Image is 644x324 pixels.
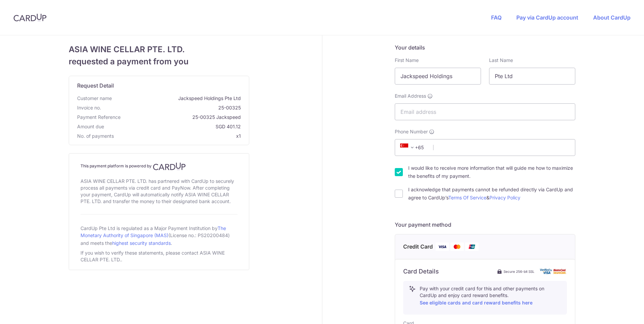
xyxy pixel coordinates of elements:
[77,82,114,89] span: translation missing: en.request_detail
[489,68,575,85] input: Last name
[516,14,578,21] a: Pay via CardUp account
[13,13,46,22] img: CardUp
[77,104,101,111] span: Invoice no.
[104,104,241,111] span: 25-00325
[123,114,241,121] span: 25-00325 Jackspeed
[489,57,513,64] label: Last Name
[593,14,631,21] a: About CardUp
[77,123,104,130] span: Amount due
[408,164,575,180] label: I would like to receive more information that will guide me how to maximize the benefits of my pa...
[77,114,121,120] span: translation missing: en.payment_reference
[489,195,520,200] a: Privacy Policy
[80,176,237,206] div: ASIA WINE CELLAR PTE. LTD. has partnered with CardUp to securely process all payments via credit ...
[69,43,249,56] span: ASIA WINE CELLAR PTE. LTD.
[112,240,171,246] a: highest security standards
[236,133,241,139] span: x1
[77,133,114,139] span: No. of payments
[504,269,535,274] span: Secure 256-bit SSL
[448,195,486,200] a: Terms Of Service
[80,162,237,170] h4: This payment platform is powered by
[403,242,433,251] span: Credit Card
[420,300,533,305] a: See eligible cards and card reward benefits here
[465,242,479,251] img: Union Pay
[436,242,449,251] img: Visa
[403,267,439,276] h6: Card Details
[80,248,237,264] div: If you wish to verify these statements, please contact ASIA WINE CELLAR PTE. LTD..
[77,95,112,102] span: Customer name
[107,123,241,130] span: SGD 401.12
[398,143,428,152] span: +65
[115,95,241,102] span: Jackspeed Holdings Pte Ltd
[395,128,428,135] span: Phone Number
[395,68,481,85] input: First name
[80,223,237,248] div: CardUp Pte Ltd is regulated as a Major Payment Institution by (License no.: PS20200484) and meets...
[450,242,464,251] img: Mastercard
[395,221,575,229] h5: Your payment method
[408,186,575,202] label: I acknowledge that payments cannot be refunded directly via CardUp and agree to CardUp’s &
[540,268,567,274] img: card secure
[491,14,502,21] a: FAQ
[395,57,419,64] label: First Name
[420,285,561,307] p: Pay with your credit card for this and other payments on CardUp and enjoy card reward benefits.
[69,56,249,68] span: requested a payment from you
[400,143,416,152] span: +65
[395,103,575,120] input: Email address
[395,43,575,52] h5: Your details
[153,162,186,170] img: CardUp
[395,93,426,99] span: Email Address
